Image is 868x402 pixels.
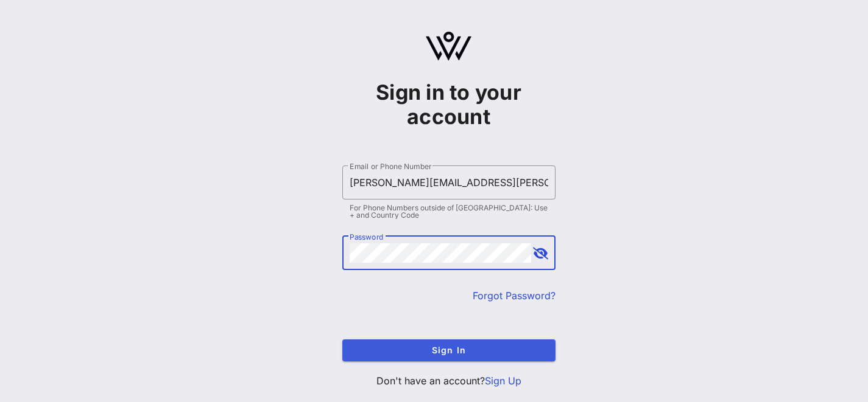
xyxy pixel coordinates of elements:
[342,80,556,129] h1: Sign in to your account
[342,373,556,388] p: Don't have an account?
[533,248,548,260] button: append icon
[350,204,548,219] div: For Phone Numbers outside of [GEOGRAPHIC_DATA]: Use + and Country Code
[350,232,384,241] label: Password
[473,289,556,302] a: Forgot Password?
[342,339,556,361] button: Sign In
[485,375,521,387] a: Sign Up
[352,345,546,355] span: Sign In
[350,162,431,171] label: Email or Phone Number
[426,32,471,61] img: logo.svg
